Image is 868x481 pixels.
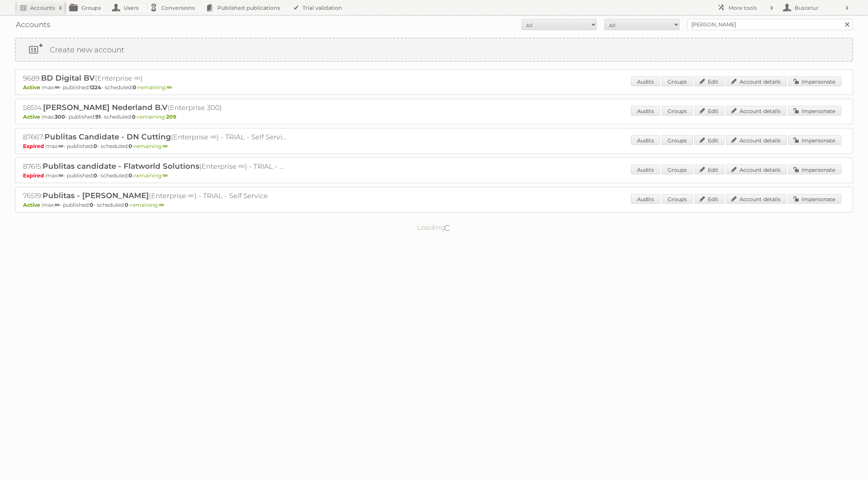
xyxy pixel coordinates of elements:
[93,172,97,179] strong: 0
[23,113,845,120] p: max: - published: - scheduled: -
[23,202,42,208] span: Active
[788,165,841,174] a: Impersonate
[694,135,724,145] a: Edit
[128,172,132,179] strong: 0
[23,143,845,150] p: max: - published: - scheduled: -
[23,113,42,120] span: Active
[166,113,176,120] strong: 209
[132,113,136,120] strong: 0
[23,103,287,113] h2: 58514: (Enterprise 300)
[788,76,841,86] a: Impersonate
[93,143,97,150] strong: 0
[23,172,845,179] p: max: - published: - scheduled: -
[23,84,42,91] span: Active
[90,202,93,208] strong: 0
[23,191,287,201] h2: 76519: (Enterprise ∞) - TRIAL - Self Service
[662,194,693,204] a: Groups
[163,172,168,179] strong: ∞
[694,194,724,204] a: Edit
[662,165,693,174] a: Groups
[23,162,287,171] h2: 87615: (Enterprise ∞) - TRIAL - Self Service
[662,106,693,116] a: Groups
[726,194,787,204] a: Account details
[30,4,55,12] h2: Accounts
[58,143,63,150] strong: ∞
[694,106,724,116] a: Edit
[694,76,724,86] a: Edit
[662,135,693,145] a: Groups
[631,194,660,204] a: Audits
[138,84,172,91] span: remaining:
[631,106,660,116] a: Audits
[134,172,168,179] span: remaining:
[726,76,787,86] a: Account details
[134,143,168,150] span: remaining:
[163,143,168,150] strong: ∞
[23,84,845,91] p: max: - published: - scheduled: -
[788,135,841,145] a: Impersonate
[788,106,841,116] a: Impersonate
[631,76,660,86] a: Audits
[159,202,164,208] strong: ∞
[90,84,101,91] strong: 1224
[788,194,841,204] a: Impersonate
[58,172,63,179] strong: ∞
[167,84,172,91] strong: ∞
[631,135,660,145] a: Audits
[23,132,287,142] h2: 87667: (Enterprise ∞) - TRIAL - Self Service
[393,220,475,235] p: Loading
[729,4,766,12] h2: More tools
[793,4,842,12] h2: Busranur
[133,84,136,91] strong: 0
[138,113,176,120] span: remaining:
[95,113,101,120] strong: 91
[726,165,787,174] a: Account details
[631,165,660,174] a: Audits
[694,165,724,174] a: Edit
[55,113,65,120] strong: 300
[726,135,787,145] a: Account details
[128,143,132,150] strong: 0
[44,132,171,141] span: Publitas Candidate - DN Cutting
[16,38,852,61] a: Create new account
[125,202,128,208] strong: 0
[662,76,693,86] a: Groups
[55,84,60,91] strong: ∞
[23,172,46,179] span: Expired
[43,162,199,171] span: Publitas candidate - Flatworld Solutions
[726,106,787,116] a: Account details
[41,73,95,82] span: BD Digital BV
[55,202,60,208] strong: ∞
[130,202,164,208] span: remaining:
[23,143,46,150] span: Expired
[23,73,287,83] h2: 9689: (Enterprise ∞)
[23,202,845,208] p: max: - published: - scheduled: -
[43,191,149,200] span: Publitas - [PERSON_NAME]
[43,103,168,112] span: [PERSON_NAME] Nederland B.V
